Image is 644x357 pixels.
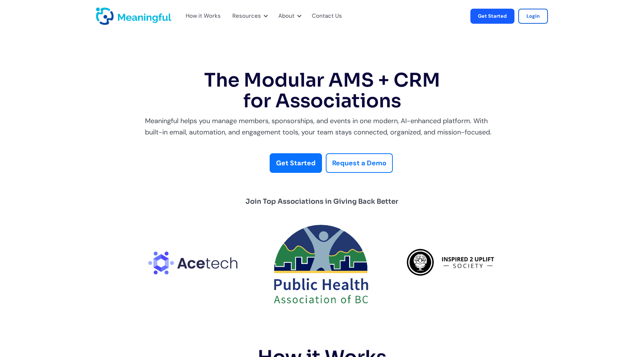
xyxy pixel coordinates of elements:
h1: The Modular AMS + CRM for Associations [145,70,499,111]
div: How it Works [181,4,224,29]
div: How it Works [186,11,221,21]
a: Contact Us [312,11,342,21]
a: Login [518,9,548,24]
strong: Get Started [276,159,316,168]
a: Request a Demo [326,153,393,173]
div: Resources [232,11,261,21]
div: Meaningful helps you manage members, sponsorships, and events in one modern, AI-enhanced platform... [145,115,499,138]
div: Resources [228,4,270,29]
div: About [274,4,304,29]
div: Join Top Associations in Giving Back Better [246,195,398,207]
a: How it Works [186,11,215,21]
div: Contact Us [307,4,351,29]
a: Get Started [470,9,514,24]
a: home [96,8,115,25]
div: About [278,11,295,21]
a: Get Started [270,153,322,173]
strong: Request a Demo [332,159,386,168]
